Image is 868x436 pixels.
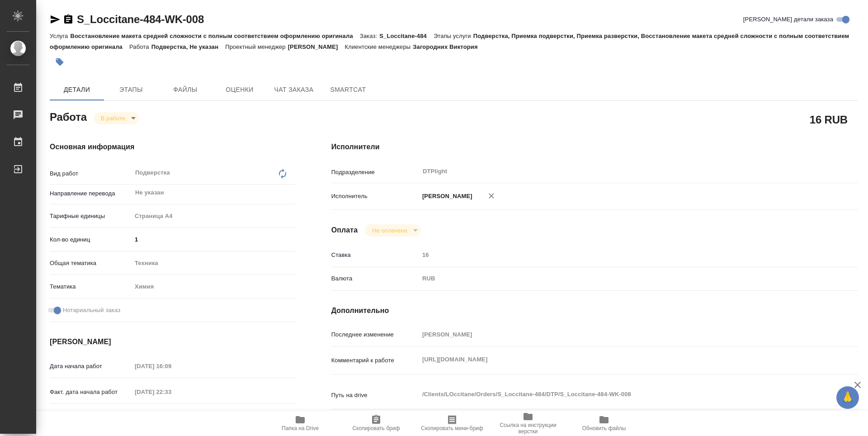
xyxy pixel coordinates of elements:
span: 🙏 [840,388,855,407]
h4: Оплата [331,225,358,236]
p: Проектный менеджер [225,43,288,50]
input: Пустое поле [132,360,211,373]
input: Пустое поле [132,409,211,422]
p: S_Loccitane-484 [379,33,434,39]
div: Техника [132,256,295,271]
a: S_Loccitane-484-WK-008 [77,13,204,25]
div: Химия [132,279,295,294]
span: Оценки [218,84,261,95]
p: Факт. дата начала работ [50,388,132,397]
p: Комментарий к работе [331,356,419,365]
p: Этапы услуги [434,33,473,39]
input: ✎ Введи что-нибудь [132,233,295,246]
div: В работе [365,224,420,237]
button: Ссылка на инструкции верстки [490,411,566,436]
div: RUB [419,271,814,286]
span: Скопировать мини-бриф [421,425,483,431]
p: Клиентские менеджеры [345,43,413,50]
button: Скопировать ссылку для ЯМессенджера [50,14,61,25]
button: Обновить файлы [566,411,642,436]
h4: Основная информация [50,142,295,152]
p: [PERSON_NAME] [288,43,345,50]
h4: Дополнительно [331,305,858,316]
span: Чат заказа [272,84,316,95]
button: Удалить исполнителя [481,186,501,206]
textarea: /Clients/LOccitane/Orders/S_Loccitane-484/DTP/S_Loccitane-484-WK-008 [419,387,814,402]
span: Нотариальный заказ [63,306,120,315]
h4: [PERSON_NAME] [50,336,295,347]
span: SmartCat [326,84,370,95]
span: Этапы [109,84,153,95]
p: Общая тематика [50,259,132,268]
p: Тарифные единицы [50,212,132,221]
button: 🙏 [836,386,859,409]
span: Скопировать бриф [352,425,400,431]
span: Папка на Drive [282,425,319,431]
button: Добавить тэг [50,52,70,72]
button: В работе [98,114,128,122]
span: Обновить файлы [582,425,626,431]
p: Восстановление макета средней сложности с полным соответствием оформлению оригинала [70,33,359,39]
button: Скопировать бриф [338,411,414,436]
button: Папка на Drive [262,411,338,436]
p: Подразделение [331,168,419,177]
p: Услуга [50,33,70,39]
p: Валюта [331,274,419,283]
p: Заказ: [360,33,379,39]
p: Загородних Виктория [413,43,484,50]
p: Направление перевода [50,189,132,198]
span: Файлы [164,84,207,95]
input: Пустое поле [419,328,814,341]
p: Тематика [50,282,132,291]
div: Страница А4 [132,209,295,224]
button: Не оплачена [369,227,410,234]
h4: Исполнители [331,142,858,152]
h2: 16 RUB [810,112,848,127]
p: Исполнитель [331,192,419,201]
span: [PERSON_NAME] детали заказа [743,15,833,24]
textarea: [URL][DOMAIN_NAME] [419,352,814,367]
p: Подверстка, Не указан [151,43,226,50]
div: В работе [94,112,139,124]
span: Ссылка на инструкции верстки [495,422,561,435]
span: Детали [55,84,99,95]
button: Скопировать мини-бриф [414,411,490,436]
p: Дата начала работ [50,362,132,371]
p: Работа [129,43,151,50]
p: Последнее изменение [331,330,419,339]
input: Пустое поле [132,385,211,398]
button: Скопировать ссылку [63,14,74,25]
input: Пустое поле [419,248,814,261]
p: Путь на drive [331,391,419,400]
p: [PERSON_NAME] [419,192,472,201]
p: Вид работ [50,169,132,178]
p: Кол-во единиц [50,235,132,244]
p: Ставка [331,251,419,260]
h2: Работа [50,108,87,124]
